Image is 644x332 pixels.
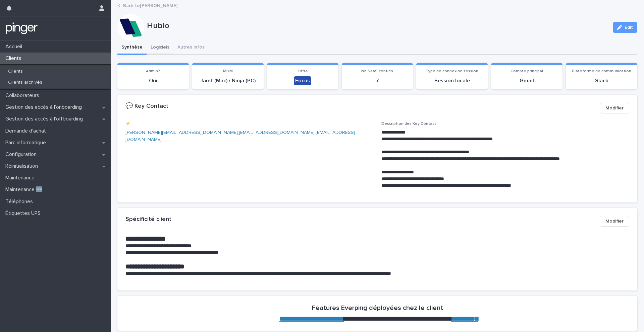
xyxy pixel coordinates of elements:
[3,128,51,134] p: Demande d'achat
[125,122,130,126] span: ⚡️
[125,129,373,143] p: , ,
[570,78,633,84] p: Slack
[117,41,147,55] button: Synthèse
[3,55,27,62] p: Clients
[223,69,233,73] span: MDM
[511,69,543,73] span: Compte principal
[239,130,315,135] a: [EMAIL_ADDRESS][DOMAIN_NAME]
[3,69,28,74] p: Clients
[125,216,171,223] h2: Spécificité client
[613,22,637,33] button: Edit
[3,104,87,110] p: Gestion des accès à l’onboarding
[125,130,355,142] a: [EMAIL_ADDRESS][DOMAIN_NAME]
[495,78,558,84] p: Gmail
[572,69,631,73] span: Plateforme de communication
[125,103,168,110] h2: 💬 Key Contact
[173,41,209,55] button: Autres infos
[5,22,38,35] img: mTgBEunGTSyRkCgitkcU
[3,198,38,205] p: Téléphones
[3,186,48,193] p: Maintenance 🆕
[3,44,28,50] p: Accueil
[121,78,185,84] p: Oui
[147,21,607,31] p: Hublo
[3,151,42,158] p: Configuration
[294,76,311,85] div: Focus
[3,140,51,146] p: Parc informatique
[146,69,160,73] span: Admin?
[3,163,43,169] p: Réinitialisation
[381,122,436,126] span: Description des Key Contact
[3,210,46,217] p: Étiquettes UPS
[123,1,177,9] a: Back to[PERSON_NAME]
[298,69,308,73] span: Offre
[312,304,443,312] h2: Features Everping déployées chez le client
[600,216,629,227] button: Modifier
[3,80,48,85] p: Clients archivés
[605,105,624,111] span: Modifier
[346,78,409,84] p: 7
[147,41,173,55] button: Logiciels
[3,116,88,122] p: Gestion des accès à l’offboarding
[3,175,40,181] p: Maintenance
[600,103,629,113] button: Modifier
[361,69,393,73] span: Nb SaaS confiés
[420,78,484,84] p: Session locale
[605,218,624,225] span: Modifier
[125,130,238,135] a: [PERSON_NAME][EMAIL_ADDRESS][DOMAIN_NAME]
[625,25,633,30] span: Edit
[426,69,478,73] span: Type de connexion session
[196,78,260,84] p: Jamf (Mac) / Ninja (PC)
[3,92,45,99] p: Collaborateurs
